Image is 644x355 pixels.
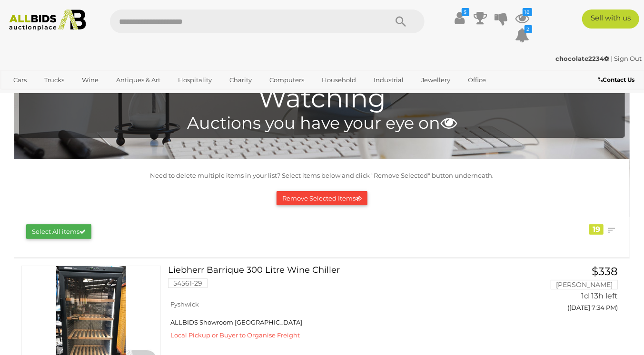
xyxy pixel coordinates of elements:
i: 2 [525,25,532,33]
a: Sell with us [582,10,639,29]
a: Sports [7,88,39,104]
a: Office [462,72,493,88]
a: Hospitality [172,72,218,88]
span: | [611,55,613,62]
button: Select All items [26,224,91,239]
i: 18 [523,8,532,16]
a: [GEOGRAPHIC_DATA] [44,88,124,104]
a: Computers [263,72,310,88]
p: Need to delete multiple items in your list? Select items below and click "Remove Selected" button... [19,170,625,181]
a: Cars [7,72,33,88]
button: Remove Selected Items [277,191,367,206]
a: Jewellery [415,72,457,88]
b: Contact Us [598,76,634,83]
a: Contact Us [598,75,637,85]
a: Industrial [367,72,410,88]
a: Household [316,72,362,88]
i: $ [462,8,469,16]
a: Wine [76,72,105,88]
a: 18 [515,10,530,27]
a: Charity [223,72,258,88]
a: Antiques & Art [110,72,167,88]
a: chocolate2234 [555,55,611,62]
a: 2 [515,27,530,44]
img: Allbids.com.au [5,10,90,31]
a: Trucks [38,72,70,88]
button: Search [377,10,425,33]
span: $338 [592,265,618,278]
a: $ [453,10,467,27]
a: Liebherr Barrique 300 Litre Wine Chiller 54561-29 [175,266,520,295]
strong: chocolate2234 [555,55,609,62]
div: 19 [589,224,604,235]
h1: Watching [24,84,620,113]
h4: Auctions you have your eye on [24,114,620,133]
a: Sign Out [614,55,642,62]
a: $338 [PERSON_NAME] 1d 13h left ([DATE] 7:34 PM) [535,266,621,317]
